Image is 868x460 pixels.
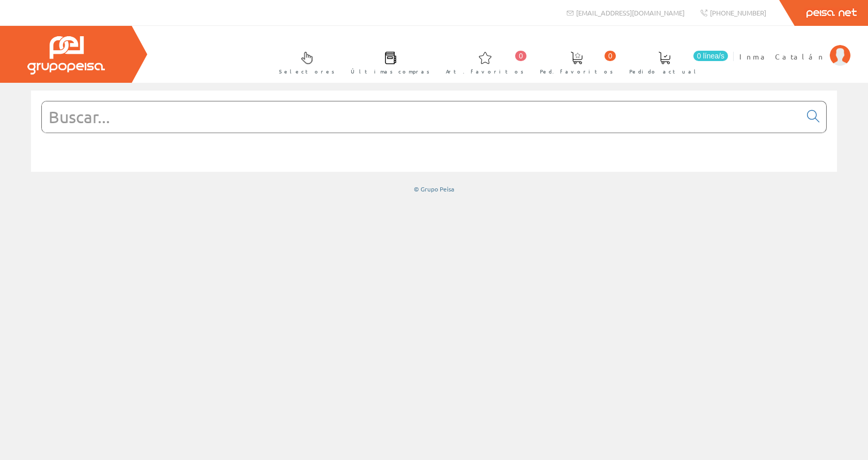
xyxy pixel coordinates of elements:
span: Inma Catalán [739,51,825,62]
span: [EMAIL_ADDRESS][DOMAIN_NAME] [576,8,685,17]
span: 0 [605,51,616,61]
span: [PHONE_NUMBER] [710,8,766,17]
span: 0 línea/s [693,51,728,61]
div: © Grupo Peisa [31,185,837,194]
span: Ped. favoritos [540,66,613,77]
img: Grupo Peisa [27,36,105,75]
span: Art. favoritos [446,66,524,77]
span: Selectores [279,66,335,77]
span: Pedido actual [629,66,700,77]
a: Últimas compras [340,43,435,81]
a: Inma Catalán [739,43,850,53]
input: Buscar... [42,101,801,132]
a: Selectores [269,43,340,81]
span: 0 [515,51,526,61]
span: Últimas compras [351,66,430,77]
